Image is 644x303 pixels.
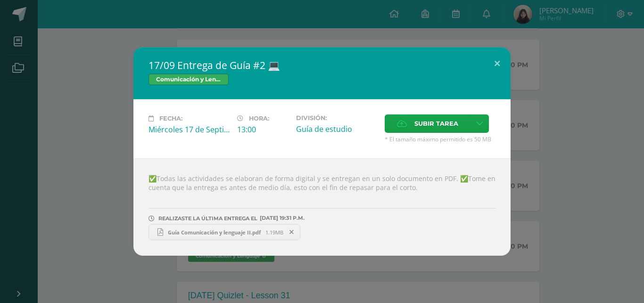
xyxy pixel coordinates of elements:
span: Hora: [249,115,269,122]
label: División: [296,114,377,121]
span: 1.19MB [265,229,283,236]
span: * El tamaño máximo permitido es 50 MB [385,135,495,143]
span: REALIZASTE LA ÚLTIMA ENTREGA EL [158,215,257,222]
span: Remover entrega [284,227,300,237]
div: Miércoles 17 de Septiembre [149,124,230,135]
span: Fecha: [159,115,182,122]
span: Subir tarea [414,115,458,132]
a: Guía Comunicación y lenguaje II.pdf 1.19MB [149,224,300,240]
h2: 17/09 Entrega de Guía #2 💻 [149,59,495,72]
div: 13:00 [237,124,289,135]
div: Guía de estudio [296,124,377,134]
div: ✅Todas las actividades se elaboran de forma digital y se entregan en un solo documento en PDF. ✅️... [133,158,511,256]
span: Comunicación y Lenguaje [149,74,229,85]
span: Guía Comunicación y lenguaje II.pdf [163,229,265,236]
button: Close (Esc) [484,47,511,79]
